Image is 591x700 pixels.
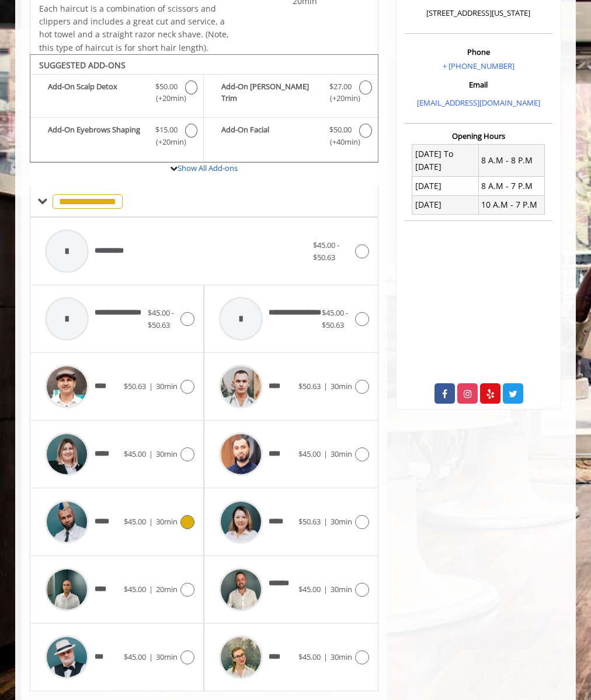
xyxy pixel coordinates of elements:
span: $50.00 [329,124,352,136]
span: 30min [156,449,178,459]
span: $50.63 [298,516,321,527]
span: $27.00 [329,80,352,93]
td: [DATE] [412,177,478,195]
h3: Phone [408,48,550,56]
td: 10 A.M - 7 P.M [478,195,544,214]
label: Add-On Eyebrows Shaping [36,124,197,151]
span: 30min [156,516,178,527]
h3: Opening Hours [405,132,552,140]
span: (+20min ) [328,92,353,104]
b: Add-On [PERSON_NAME] Trim [221,80,322,105]
span: | [324,381,328,391]
span: $45.00 [124,449,146,459]
span: | [324,652,328,662]
span: 30min [331,584,352,594]
td: [DATE] To [DATE] [412,145,478,177]
span: 30min [331,516,352,527]
label: Add-On Facial [210,124,371,151]
b: SUGGESTED ADD-ONS [39,60,126,71]
label: Add-On Beard Trim [210,80,371,108]
td: 8 A.M - 8 P.M [478,145,544,177]
span: $45.00 - $50.63 [322,307,348,330]
b: Add-On Eyebrows Shaping [48,124,148,148]
td: [DATE] [412,195,478,214]
b: Add-On Scalp Detox [48,80,148,105]
span: $45.00 [298,652,321,662]
div: The Made Man Haircut Add-onS [30,54,378,163]
span: (+20min ) [154,92,179,104]
span: 30min [331,381,352,391]
span: $45.00 [124,516,146,527]
span: | [324,449,328,459]
span: $45.00 [124,584,146,594]
span: $15.00 [155,124,178,136]
label: Add-On Scalp Detox [36,80,197,108]
span: | [149,584,153,594]
span: (+20min ) [154,136,179,148]
span: 30min [156,381,178,391]
span: 20min [156,584,178,594]
span: $50.63 [298,381,321,391]
span: | [149,381,153,391]
span: | [324,516,328,527]
a: [EMAIL_ADDRESS][DOMAIN_NAME] [417,97,540,108]
span: $45.00 - $50.63 [313,240,339,262]
span: $45.00 [298,449,321,459]
span: 30min [331,652,352,662]
h3: Email [408,80,550,89]
span: 30min [156,652,178,662]
span: (+40min ) [328,136,353,148]
b: Add-On Facial [221,124,322,148]
span: $45.00 - $50.63 [148,307,174,330]
span: $50.63 [124,381,146,391]
span: | [149,449,153,459]
a: Show All Add-ons [178,163,238,173]
td: 8 A.M - 7 P.M [478,177,544,195]
span: | [149,516,153,527]
span: $50.00 [155,80,178,93]
p: [STREET_ADDRESS][US_STATE] [408,7,550,19]
span: | [149,652,153,662]
span: $45.00 [124,652,146,662]
span: 30min [331,449,352,459]
span: | [324,584,328,594]
span: Each haircut is a combination of scissors and clippers and includes a great cut and service, a ho... [39,3,229,53]
span: $45.00 [298,584,321,594]
a: + [PHONE_NUMBER] [443,61,514,71]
